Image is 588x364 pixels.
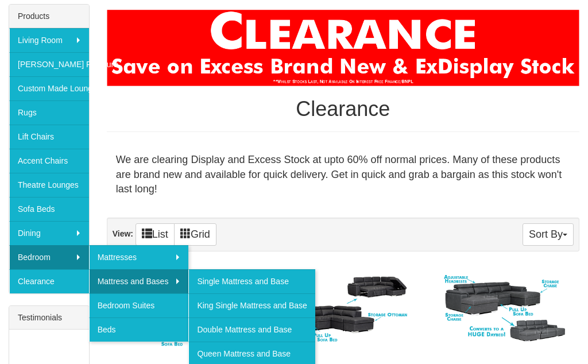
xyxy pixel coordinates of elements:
[9,100,89,125] a: Rugs
[9,245,89,269] a: Bedroom
[9,52,89,76] a: [PERSON_NAME] Furniture
[9,28,89,52] a: Living Room
[188,317,315,342] a: Double Mattress and Base
[9,306,89,330] div: Testimonials
[523,223,574,246] button: Sort By
[89,245,189,269] a: Mattresses
[107,98,579,121] h1: Clearance
[9,5,89,28] div: Products
[9,197,89,221] a: Sofa Beds
[188,269,315,293] a: Single Mattress and Base
[89,317,189,342] a: Beds
[9,76,89,100] a: Custom Made Lounges
[9,125,89,149] a: Lift Chairs
[9,149,89,173] a: Accent Chairs
[113,229,133,238] strong: View:
[89,293,189,317] a: Bedroom Suites
[107,10,579,87] img: Clearance
[89,269,189,293] a: Mattress and Bases
[9,269,89,293] a: Clearance
[9,173,89,197] a: Theatre Lounges
[276,269,409,351] img: Monte 4 Seater Corner with Sofa Bed & Storage Ottoman
[107,144,579,206] div: We are clearing Display and Excess Stock at upto 60% off normal prices. Many of these products ar...
[9,221,89,245] a: Dining
[136,223,175,246] a: List
[440,269,573,351] img: Monte 4 Seater with Sofa Bed & Double Storage Chaises
[188,293,315,317] a: King Single Mattress and Base
[174,223,216,246] a: Grid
